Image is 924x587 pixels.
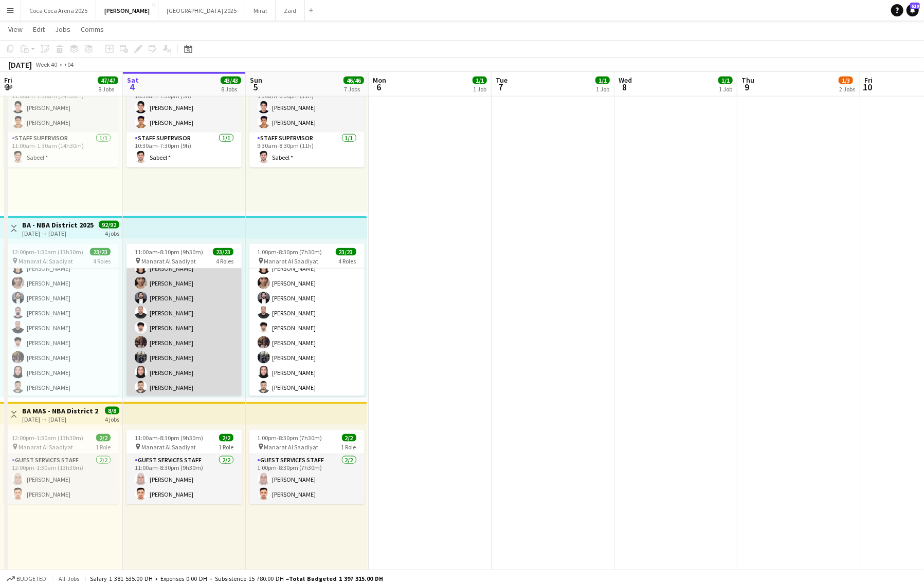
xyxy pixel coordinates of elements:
app-card-role: Guest Services Staff2/29:30am-8:30pm (11h)[PERSON_NAME][PERSON_NAME] [249,83,365,132]
span: View [8,25,23,34]
span: 610 [910,3,920,9]
span: 11:00am-8:30pm (9h30m) [135,434,203,442]
span: 8 [617,81,632,93]
span: Fri [864,75,873,85]
span: Manarat Al Saadiyat [141,443,196,451]
span: 92/92 [99,221,119,229]
span: 1:00pm-8:30pm (7h30m) [258,248,322,256]
a: Comms [77,23,108,36]
span: 6 [371,81,386,93]
div: 8 Jobs [221,85,241,93]
span: Manarat Al Saadiyat [264,443,319,451]
span: 1:00pm-8:30pm (7h30m) [258,434,322,442]
span: 43/43 [221,77,241,84]
app-card-role: Staff Supervisor1/19:30am-8:30pm (11h)Sabeel * [249,132,365,167]
div: 1:00pm-8:30pm (7h30m)2/2 Manarat Al Saadiyat1 RoleGuest Services Staff2/21:00pm-8:30pm (7h30m)[PE... [249,430,365,504]
app-job-card: 11:00am-8:30pm (9h30m)2/2 Manarat Al Saadiyat1 RoleGuest Services Staff2/211:00am-8:30pm (9h30m)[... [126,430,242,504]
span: 7 [494,81,508,93]
span: Comms [81,25,104,34]
div: 1 Job [596,85,609,93]
app-card-role: Guest Services Staff2/21:00pm-8:30pm (7h30m)[PERSON_NAME][PERSON_NAME] [249,455,365,504]
span: Sat [127,75,139,85]
span: Manarat Al Saadiyat [19,257,73,265]
span: 47/47 [98,77,118,84]
span: Sun [250,75,262,85]
a: Jobs [51,23,75,36]
app-card-role: Guest Services Staff2/212:00pm-1:30am (13h30m)[PERSON_NAME][PERSON_NAME] [4,455,119,504]
span: 2/2 [219,434,233,442]
app-card-role: [PERSON_NAME][DEMOGRAPHIC_DATA][PERSON_NAME][PERSON_NAME][PERSON_NAME][PERSON_NAME][PERSON_NAME][... [249,196,365,442]
span: Fri [4,75,12,85]
span: 4 Roles [339,257,356,265]
button: Miral [245,1,276,21]
app-card-role: Staff Supervisor1/111:00am-1:30am (14h30m)Sabeel * [4,132,119,167]
div: [DATE] → [DATE] [22,230,94,237]
span: 23/23 [90,248,111,256]
span: Jobs [55,25,70,34]
span: Week 40 [34,61,60,68]
div: [DATE] → [DATE] [22,415,99,423]
a: 610 [907,4,919,16]
div: 11:00am-1:30am (14h30m) (Sat)3/3 Manarat Al Saadiyat2 RolesGuest Services Staff2/211:00am-1:30am ... [4,58,119,167]
span: 12:00pm-1:30am (13h30m) (Sat) [12,434,96,442]
span: Manarat Al Saadiyat [264,257,319,265]
app-job-card: 10:30am-7:30pm (9h)3/3 Manarat Al Saadiyat2 RolesGuest Services Staff2/210:30am-7:30pm (9h)[PERSO... [126,58,242,167]
button: Coca Coca Arena 2025 [21,1,96,21]
span: 1/3 [839,77,853,84]
app-card-role: Guest Services Staff2/210:30am-7:30pm (9h)[PERSON_NAME][PERSON_NAME] [126,83,242,132]
app-job-card: 12:00pm-1:30am (13h30m) (Sat)23/23 Manarat Al Saadiyat4 Roles[PERSON_NAME][DEMOGRAPHIC_DATA][PERS... [4,244,119,396]
span: All jobs [57,575,81,582]
span: 9 [740,81,754,93]
span: 1 Role [219,443,233,451]
div: 2 Jobs [839,85,855,93]
div: 4 jobs [105,414,119,423]
button: [GEOGRAPHIC_DATA] 2025 [158,1,245,21]
button: Zaid [276,1,305,21]
span: 1/1 [718,77,733,84]
app-job-card: 1:00pm-8:30pm (7h30m)23/23 Manarat Al Saadiyat4 Roles[PERSON_NAME][DEMOGRAPHIC_DATA][PERSON_NAME]... [249,244,365,396]
app-job-card: 12:00pm-1:30am (13h30m) (Sat)2/2 Manarat Al Saadiyat1 RoleGuest Services Staff2/212:00pm-1:30am (... [4,430,119,504]
span: 3 [3,81,12,93]
span: 1/1 [595,77,610,84]
span: 1 Role [96,443,111,451]
app-card-role: Staff Supervisor1/110:30am-7:30pm (9h)Sabeel * [126,132,242,167]
div: +04 [64,61,74,68]
a: Edit [29,23,49,36]
app-card-role: Guest Services Staff2/211:00am-8:30pm (9h30m)[PERSON_NAME][PERSON_NAME] [126,455,242,504]
span: 4 Roles [93,257,111,265]
span: 10 [863,81,873,93]
span: Tue [496,75,508,85]
app-job-card: 9:30am-8:30pm (11h)3/3 Manarat Al Saadiyat2 RolesGuest Services Staff2/29:30am-8:30pm (11h)[PERSO... [249,58,365,167]
span: 1 Role [341,443,356,451]
span: 4 Roles [216,257,233,265]
span: 4 [125,81,139,93]
span: 2/2 [96,434,111,442]
span: 5 [248,81,262,93]
div: 1 Job [719,85,732,93]
span: Wed [619,75,632,85]
app-card-role: Guest Services Staff2/211:00am-1:30am (14h30m)[PERSON_NAME][PERSON_NAME] [4,83,119,132]
span: 23/23 [213,248,233,256]
span: 11:00am-8:30pm (9h30m) [135,248,203,256]
span: 1/1 [473,77,487,84]
app-card-role: [PERSON_NAME][DEMOGRAPHIC_DATA][PERSON_NAME][PERSON_NAME][PERSON_NAME][PERSON_NAME][PERSON_NAME][... [4,196,119,442]
div: 8 Jobs [98,85,118,93]
span: Total Budgeted 1 397 315.00 DH [289,575,383,582]
h3: BA MAS - NBA District 2025 [22,406,99,415]
a: View [4,23,27,36]
app-card-role: [PERSON_NAME][DEMOGRAPHIC_DATA][PERSON_NAME][PERSON_NAME][PERSON_NAME][PERSON_NAME][PERSON_NAME][... [126,196,242,442]
span: Edit [33,25,45,34]
span: 8/8 [105,407,119,414]
div: 11:00am-8:30pm (9h30m)23/23 Manarat Al Saadiyat4 Roles[PERSON_NAME][DEMOGRAPHIC_DATA][PERSON_NAME... [126,244,242,396]
button: [PERSON_NAME] [96,1,158,21]
span: Manarat Al Saadiyat [19,443,73,451]
span: Budgeted [16,575,46,582]
span: 23/23 [336,248,356,256]
span: Manarat Al Saadiyat [141,257,196,265]
div: 7 Jobs [344,85,364,93]
span: 46/46 [343,77,364,84]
